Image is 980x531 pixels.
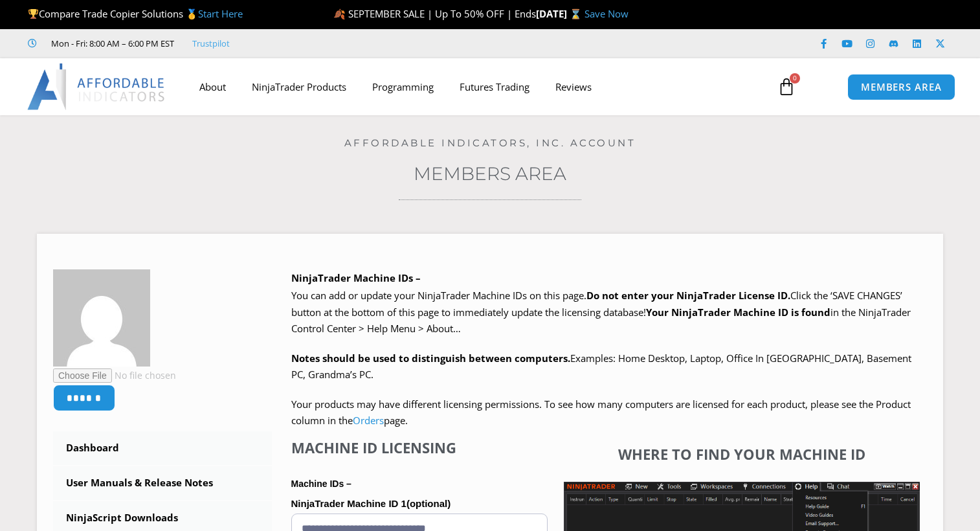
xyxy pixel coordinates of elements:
[239,72,359,102] a: NinjaTrader Products
[414,163,566,185] a: Members Area
[861,82,942,92] span: MEMBERS AREA
[48,36,174,51] span: Mon - Fri: 8:00 AM – 6:00 PM EST
[27,63,166,110] img: LogoAI | Affordable Indicators – NinjaTrader
[186,72,239,102] a: About
[53,466,272,500] a: User Manuals & Release Notes
[291,494,548,514] label: NinjaTrader Machine ID 1
[192,36,230,51] a: Trustpilot
[53,431,272,465] a: Dashboard
[291,479,351,489] strong: Machine IDs –
[291,398,911,427] span: Your products may have different licensing permissions. To see how many computers are licensed fo...
[291,271,421,284] b: NinjaTrader Machine IDs –
[28,9,38,19] img: 🏆
[28,7,243,20] span: Compare Trade Copier Solutions 🥇
[586,289,790,302] b: Do not enter your NinjaTrader License ID.
[758,68,815,106] a: 0
[291,289,586,302] span: You can add or update your NinjaTrader Machine IDs on this page.
[564,446,920,462] h4: Where to find your Machine ID
[536,7,585,20] strong: [DATE] ⌛
[542,72,605,102] a: Reviews
[447,72,542,102] a: Futures Trading
[198,7,243,20] a: Start Here
[291,439,548,456] h4: Machine ID Licensing
[406,498,451,509] span: (optional)
[344,137,636,149] a: Affordable Indicators, Inc. Account
[353,414,384,427] a: Orders
[291,289,911,335] span: Click the ‘SAVE CHANGES’ button at the bottom of this page to immediately update the licensing da...
[585,7,629,20] a: Save Now
[646,306,830,319] strong: Your NinjaTrader Machine ID is found
[53,269,150,367] img: dc1146ab47999e725b249e4fcb04c1c4cbfbfcc9baf54d28571fad020c2aeb93
[186,72,765,102] nav: Menu
[790,73,800,84] span: 0
[333,7,536,20] span: 🍂 SEPTEMBER SALE | Up To 50% OFF | Ends
[359,72,447,102] a: Programming
[291,352,911,381] span: Examples: Home Desktop, Laptop, Office In [GEOGRAPHIC_DATA], Basement PC, Grandma’s PC.
[847,74,955,100] a: MEMBERS AREA
[291,352,570,365] strong: Notes should be used to distinguish between computers.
